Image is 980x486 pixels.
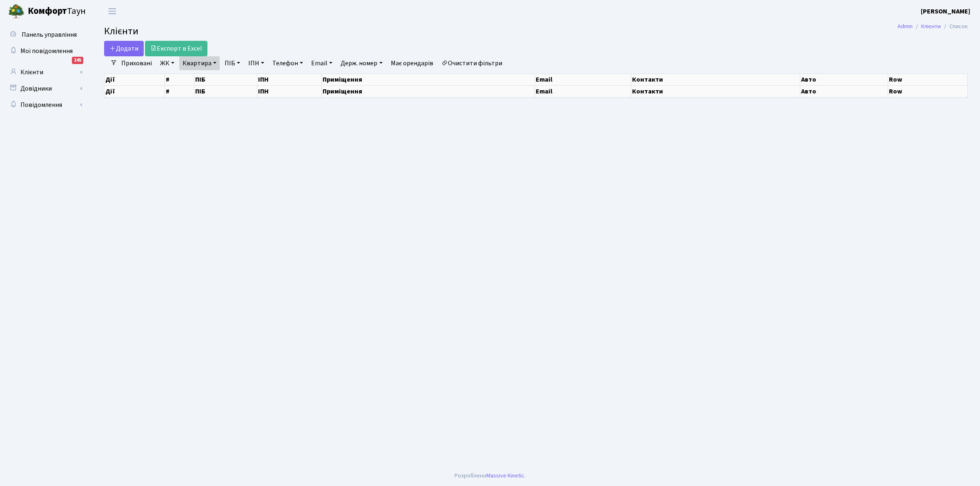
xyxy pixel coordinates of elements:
[322,73,535,85] th: Приміщення
[20,47,73,55] span: Мої повідомлення
[322,85,535,97] th: Приміщення
[28,4,67,18] b: Комфорт
[118,56,155,70] a: Приховані
[28,4,86,18] span: Таун
[941,22,968,31] li: Список
[22,30,77,39] span: Панель управління
[888,85,968,97] th: Row
[8,3,24,20] img: logo.png
[631,85,800,97] th: Контакти
[535,85,631,97] th: Email
[165,85,194,97] th: #
[921,7,970,16] a: [PERSON_NAME]
[104,24,138,38] span: Клієнти
[194,73,257,85] th: ПІБ
[4,97,86,113] a: Повідомлення
[454,471,526,480] div: Розроблено .
[4,64,86,80] a: Клієнти
[257,85,322,97] th: ІПН
[257,73,322,85] th: ІПН
[4,80,86,97] a: Довідники
[269,56,306,70] a: Телефон
[157,56,178,70] a: ЖК
[631,73,800,85] th: Контакти
[438,56,506,70] a: Очистити фільтри
[165,73,194,85] th: #
[888,73,968,85] th: Row
[388,56,437,70] a: Має орендарів
[221,56,243,70] a: ПІБ
[245,56,267,70] a: ІПН
[921,7,970,16] b: [PERSON_NAME]
[105,73,165,85] th: Дії
[4,43,86,59] a: Мої повідомлення145
[4,27,86,43] a: Панель управління
[104,41,144,56] a: Додати
[921,22,941,31] a: Клієнти
[308,56,336,70] a: Email
[109,44,138,53] span: Додати
[800,73,888,85] th: Авто
[535,73,631,85] th: Email
[800,85,888,97] th: Авто
[486,471,524,480] a: Massive Kinetic
[337,56,385,70] a: Держ. номер
[72,57,83,64] div: 145
[105,85,165,97] th: Дії
[194,85,257,97] th: ПІБ
[102,4,122,18] button: Переключити навігацію
[885,18,980,35] nav: breadcrumb
[179,56,220,70] a: Квартира
[145,41,207,56] a: Експорт в Excel
[898,22,913,31] a: Admin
